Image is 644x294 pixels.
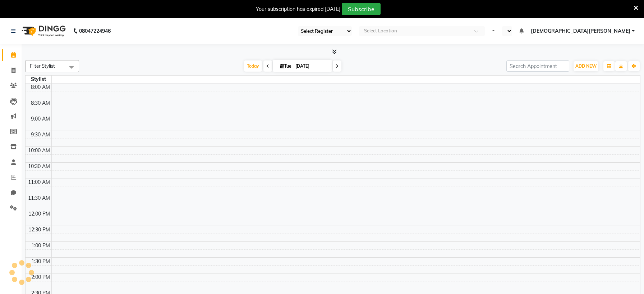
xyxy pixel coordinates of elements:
[30,273,51,281] div: 2:00 PM
[29,99,51,107] div: 8:30 AM
[279,63,293,69] span: Tue
[256,5,340,13] div: Your subscription has expired [DATE]
[364,27,397,35] div: Select Location
[26,76,51,83] div: Stylist
[574,61,598,71] button: ADD NEW
[531,27,630,35] span: [DEMOGRAPHIC_DATA][PERSON_NAME]
[293,61,329,72] input: 2025-09-02
[342,3,381,15] button: Subscribe
[30,63,55,69] span: Filter Stylist
[244,60,262,72] span: Today
[27,178,51,186] div: 11:00 AM
[79,21,111,41] b: 08047224946
[506,60,569,72] input: Search Appointment
[29,83,51,91] div: 8:00 AM
[27,194,51,202] div: 11:30 AM
[27,226,51,234] div: 12:30 PM
[29,115,51,123] div: 9:00 AM
[27,210,51,218] div: 12:00 PM
[575,63,597,69] span: ADD NEW
[18,21,68,41] img: logo
[27,163,51,170] div: 10:30 AM
[30,242,51,249] div: 1:00 PM
[30,258,51,265] div: 1:30 PM
[27,147,51,154] div: 10:00 AM
[29,131,51,139] div: 9:30 AM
